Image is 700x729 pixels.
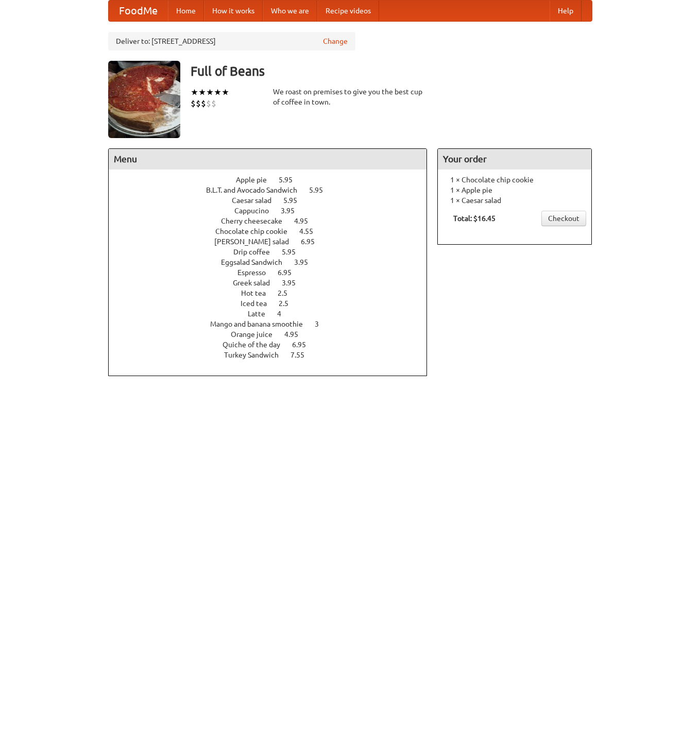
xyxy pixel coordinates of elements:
[232,196,282,205] span: Caesar salad
[109,1,168,21] a: FoodMe
[215,227,332,235] a: Chocolate chip cookie 4.55
[283,196,308,205] span: 5.95
[232,196,316,205] a: Caesar salad 5.95
[191,98,196,109] li: $
[204,1,263,21] a: How it works
[223,341,291,349] span: Quiche of the day
[210,320,338,328] a: Mango and banana smoothie 3
[224,351,323,359] a: Turkey Sandwich 7.55
[233,279,315,287] a: Greek salad 3.95
[453,214,496,223] b: Total: $16.45
[278,289,298,297] span: 2.5
[206,87,214,98] li: ★
[233,248,315,256] a: Drip coffee 5.95
[224,351,289,359] span: Turkey Sandwich
[237,268,276,277] span: Espresso
[234,207,314,215] a: Cappucino 3.95
[291,351,315,359] span: 7.55
[237,268,311,277] a: Espresso 6.95
[282,279,306,287] span: 3.95
[279,176,303,184] span: 5.95
[206,98,211,109] li: $
[214,238,299,246] span: [PERSON_NAME] salad
[241,299,308,308] a: Iced tea 2.5
[221,217,327,225] a: Cherry cheesecake 4.95
[443,185,586,195] li: 1 × Apple pie
[438,149,591,169] h4: Your order
[210,320,313,328] span: Mango and banana smoothie
[201,98,206,109] li: $
[278,268,302,277] span: 6.95
[215,227,298,235] span: Chocolate chip cookie
[214,238,334,246] a: [PERSON_NAME] salad 6.95
[284,330,309,338] span: 4.95
[323,36,348,46] a: Change
[248,310,276,318] span: Latte
[109,149,427,169] h4: Menu
[301,238,325,246] span: 6.95
[294,217,318,225] span: 4.95
[233,279,280,287] span: Greek salad
[443,175,586,185] li: 1 × Chocolate chip cookie
[317,1,379,21] a: Recipe videos
[191,61,592,81] h3: Full of Beans
[231,330,317,338] a: Orange juice 4.95
[241,289,306,297] a: Hot tea 2.5
[196,98,201,109] li: $
[241,289,276,297] span: Hot tea
[273,87,428,107] div: We roast on premises to give you the best cup of coffee in town.
[443,195,586,206] li: 1 × Caesar salad
[221,258,327,266] a: Eggsalad Sandwich 3.95
[108,32,355,50] div: Deliver to: [STREET_ADDRESS]
[221,258,293,266] span: Eggsalad Sandwich
[236,176,312,184] a: Apple pie 5.95
[206,186,308,194] span: B.L.T. and Avocado Sandwich
[263,1,317,21] a: Who we are
[231,330,283,338] span: Orange juice
[294,258,318,266] span: 3.95
[281,207,305,215] span: 3.95
[221,87,229,98] li: ★
[211,98,216,109] li: $
[315,320,329,328] span: 3
[234,207,279,215] span: Cappucino
[223,341,325,349] a: Quiche of the day 6.95
[214,87,221,98] li: ★
[550,1,582,21] a: Help
[236,176,277,184] span: Apple pie
[541,211,586,226] a: Checkout
[233,248,280,256] span: Drip coffee
[221,217,293,225] span: Cherry cheesecake
[108,61,180,138] img: angular.jpg
[241,299,277,308] span: Iced tea
[198,87,206,98] li: ★
[277,310,292,318] span: 4
[299,227,323,235] span: 4.55
[282,248,306,256] span: 5.95
[206,186,342,194] a: B.L.T. and Avocado Sandwich 5.95
[279,299,299,308] span: 2.5
[292,341,316,349] span: 6.95
[191,87,198,98] li: ★
[309,186,333,194] span: 5.95
[248,310,300,318] a: Latte 4
[168,1,204,21] a: Home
